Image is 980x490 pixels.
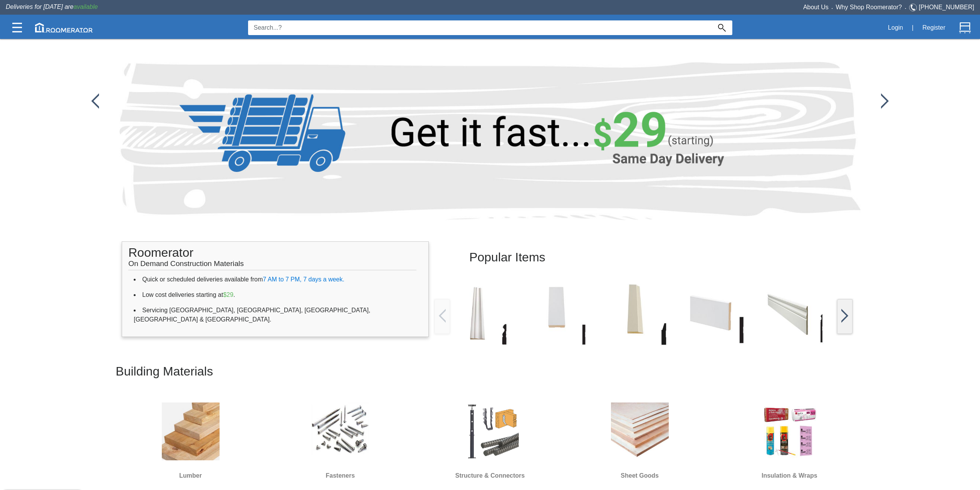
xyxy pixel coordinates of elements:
[444,280,511,347] img: /app/images/Buttons/favicon.jpg
[292,471,388,481] h6: Fasteners
[91,93,99,109] img: /app/images/Buttons/favicon.jpg
[760,280,827,347] img: /app/images/Buttons/favicon.jpg
[134,287,416,303] li: Low cost deliveries starting at .
[134,272,416,287] li: Quick or scheduled deliveries available from
[760,402,818,460] img: Insulation.jpg
[461,402,519,460] img: S&H.jpg
[248,20,712,35] input: Search...?
[162,402,220,460] img: Lumber.jpg
[523,280,590,347] img: /app/images/Buttons/favicon.jpg
[442,471,538,481] h6: Structure & Connectors
[223,291,233,298] span: $29
[741,471,837,481] h6: Insulation & Wraps
[134,303,416,327] li: Servicing [GEOGRAPHIC_DATA], [GEOGRAPHIC_DATA], [GEOGRAPHIC_DATA], [GEOGRAPHIC_DATA] & [GEOGRAPHI...
[918,20,950,36] button: Register
[741,397,837,485] a: Insulation & Wraps
[959,22,971,34] img: Cart.svg
[116,359,864,384] h2: Building Materials
[803,4,829,10] a: About Us
[718,24,726,32] img: Search_Icon.svg
[128,256,244,268] span: On Demand Construction Materials
[311,402,369,460] img: Screw.jpg
[143,471,239,481] h6: Lumber
[143,397,239,485] a: Lumber
[128,242,416,270] h1: Roomerator
[829,7,836,10] span: •
[836,4,902,10] a: Why Shop Roomerator?
[611,402,669,460] img: Sheet_Good.jpg
[681,280,748,347] img: /app/images/Buttons/favicon.jpg
[442,397,538,485] a: Structure & Connectors
[12,23,22,32] img: Categories.svg
[439,309,446,323] img: /app/images/Buttons/favicon.jpg
[884,20,907,36] button: Login
[902,7,909,10] span: •
[909,3,919,12] img: Telephone.svg
[841,309,848,323] img: /app/images/Buttons/favicon.jpg
[469,244,817,270] h2: Popular Items
[919,4,974,10] a: [PHONE_NUMBER]
[592,397,688,485] a: Sheet Goods
[35,23,93,32] img: roomerator-logo.svg
[602,280,669,347] img: /app/images/Buttons/favicon.jpg
[292,397,388,485] a: Fasteners
[881,93,889,109] img: /app/images/Buttons/favicon.jpg
[6,3,98,10] span: Deliveries for [DATE] are
[907,19,918,36] div: |
[592,471,688,481] h6: Sheet Goods
[839,280,906,347] img: /app/images/Buttons/favicon.jpg
[74,3,98,10] span: available
[263,276,344,283] span: 7 AM to 7 PM, 7 days a week.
